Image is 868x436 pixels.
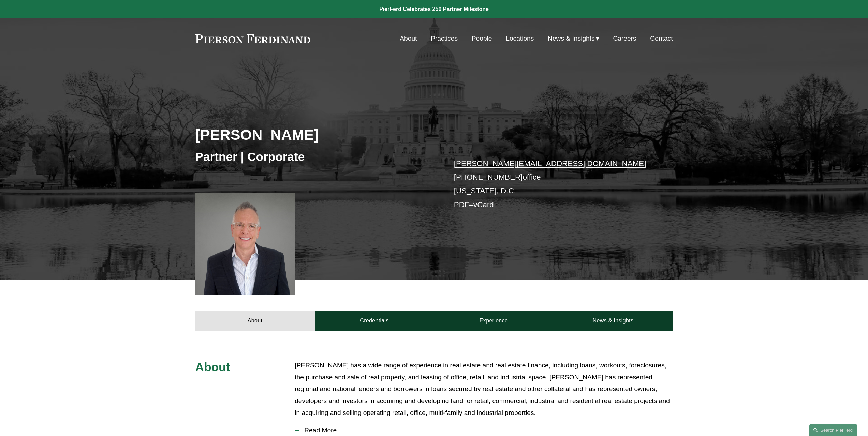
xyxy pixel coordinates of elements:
a: Search this site [809,424,857,436]
a: People [472,32,492,45]
span: About [195,360,230,374]
p: office [US_STATE], D.C. – [454,157,653,212]
a: Contact [650,32,673,45]
h2: [PERSON_NAME] [195,126,434,144]
a: Experience [434,311,554,331]
h3: Partner | Corporate [195,149,434,164]
a: About [400,32,417,45]
p: [PERSON_NAME] has a wide range of experience in real estate and real estate finance, including lo... [295,360,673,419]
a: [PHONE_NUMBER] [454,173,523,181]
a: Credentials [315,311,434,331]
a: About [195,311,315,331]
span: Read More [299,426,673,434]
a: Locations [506,32,534,45]
span: News & Insights [548,33,595,45]
a: Practices [431,32,458,45]
a: folder dropdown [548,32,599,45]
a: Careers [613,32,636,45]
a: vCard [473,200,494,209]
a: News & Insights [553,311,673,331]
a: PDF [454,200,469,209]
a: [PERSON_NAME][EMAIL_ADDRESS][DOMAIN_NAME] [454,159,646,168]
